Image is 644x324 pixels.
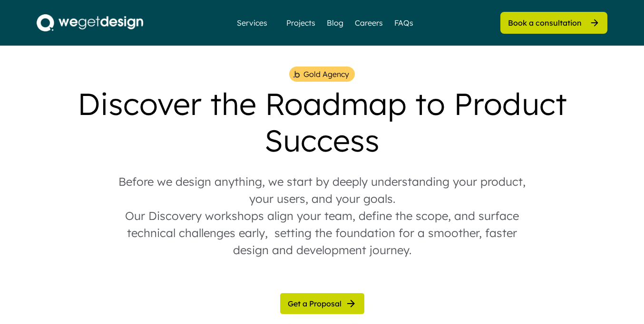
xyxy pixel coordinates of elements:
a: Projects [286,17,315,29]
div: Services [233,19,271,27]
img: bubble%201.png [293,70,301,79]
a: Blog [327,17,343,29]
button: Get a Proposal [280,293,364,314]
div: Gold Agency [303,68,349,80]
div: Book a consultation [508,18,582,28]
div: Discover the Roadmap to Product Success [37,86,607,159]
div: Before we design anything, we start by deeply understanding your product, your users, and your go... [113,173,531,258]
span: Get a Proposal [288,300,342,307]
a: Careers [355,17,383,29]
img: 4b569577-11d7-4442-95fc-ebbb524e5eb8.png [37,14,143,31]
a: FAQs [394,17,413,29]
